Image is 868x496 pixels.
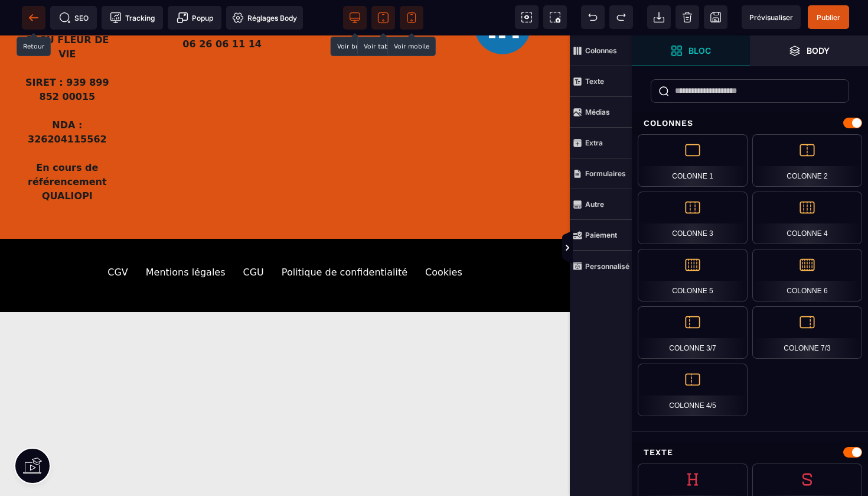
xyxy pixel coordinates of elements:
span: Paiement [570,220,632,251]
div: Colonne 2 [752,134,862,187]
span: Nettoyage [676,5,699,29]
span: Afficher les vues [632,231,644,266]
span: Texte [570,66,632,97]
span: Personnalisé [570,251,632,281]
strong: Formulaires [585,169,626,178]
strong: Autre [585,200,604,209]
strong: Texte [585,77,604,86]
strong: Paiement [585,231,617,239]
span: Ouvrir les calques [750,35,868,66]
div: Colonnes [632,112,868,134]
div: Colonne 1 [638,134,748,187]
strong: Colonnes [585,46,617,55]
div: Colonne 6 [752,249,862,302]
div: Mentions légales [146,230,226,244]
div: CGU [243,230,264,244]
span: Voir mobile [400,6,423,30]
span: Popup [177,12,213,24]
span: Autre [570,189,632,220]
div: Politique de confidentialité [282,230,407,244]
span: SEO [59,12,89,24]
strong: Personnalisé [585,262,629,271]
span: Colonnes [570,35,632,66]
strong: Médias [585,108,610,116]
div: Colonne 7/3 [752,306,862,359]
span: Importer [647,5,671,29]
span: Publier [817,13,840,22]
div: Colonne 4/5 [638,364,748,416]
span: Enregistrer [704,5,727,29]
span: Enregistrer le contenu [808,5,849,29]
span: Défaire [581,5,605,29]
span: Voir tablette [371,6,395,30]
div: Colonne 4 [752,192,862,244]
span: Prévisualiser [749,13,793,22]
span: Capture d'écran [543,5,567,29]
span: Ouvrir les blocs [632,35,750,66]
div: Colonne 3/7 [638,306,748,359]
div: Colonne 3 [638,192,748,244]
span: Rétablir [609,5,633,29]
span: Tracking [110,12,155,24]
span: Formulaires [570,158,632,189]
div: Cookies [425,230,462,244]
b: SIRET : 939 899 852 00015 NDA : 326204115562 En cours de référencement QUALIOPI [25,41,112,166]
span: Voir bureau [343,6,367,30]
span: Extra [570,128,632,158]
strong: Extra [585,138,603,147]
span: Réglages Body [232,12,297,24]
span: Métadata SEO [50,6,97,30]
span: Code de suivi [102,6,163,30]
span: Médias [570,97,632,128]
span: Retour [22,6,45,30]
div: Texte [632,442,868,463]
span: Voir les composants [515,5,539,29]
div: Colonne 5 [638,249,748,302]
strong: Body [807,46,830,55]
div: CGV [107,230,128,244]
span: Créer une alerte modale [168,6,221,30]
strong: Bloc [688,46,711,55]
span: Favicon [226,6,303,30]
span: Aperçu [742,5,801,29]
